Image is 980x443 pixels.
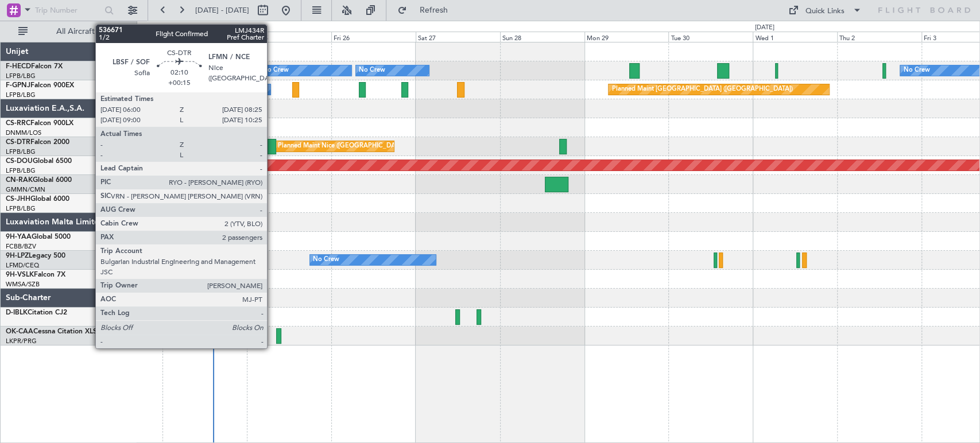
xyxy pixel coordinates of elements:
[6,166,36,175] a: LFPB/LBG
[6,204,36,213] a: LFPB/LBG
[753,32,837,42] div: Wed 1
[6,252,65,259] a: 9H-LPZLegacy 500
[6,177,33,184] span: CN-RAK
[139,23,158,33] div: [DATE]
[837,32,921,42] div: Thu 2
[416,32,500,42] div: Sat 27
[783,1,867,20] button: Quick Links
[500,32,584,42] div: Sun 28
[6,261,39,270] a: LFMD/CEQ
[6,234,32,240] span: 9H-YAA
[6,147,36,156] a: LFPB/LBG
[6,328,102,335] a: OK-CAACessna Citation XLS+
[6,63,63,70] a: F-HECDFalcon 7X
[668,32,753,42] div: Tue 30
[6,280,40,289] a: WMSA/SZB
[6,309,67,316] a: D-IBLKCitation CJ2
[392,1,461,20] button: Refresh
[6,196,69,203] a: CS-JHHGlobal 6000
[6,196,30,203] span: CS-JHH
[313,251,339,269] div: No Crew
[6,309,28,316] span: D-IBLK
[6,120,30,127] span: CS-RRC
[6,337,37,345] a: LKPR/PRG
[6,82,74,89] a: F-GPNJFalcon 900EX
[584,32,669,42] div: Mon 29
[13,22,125,41] button: All Aircraft
[35,2,101,19] input: Trip Number
[6,242,36,251] a: FCBB/BZV
[6,158,33,165] span: CS-DOU
[6,271,34,278] span: 9H-VSLK
[6,185,45,194] a: GMMN/CMN
[6,129,41,137] a: DNMM/LOS
[162,32,247,42] div: Wed 24
[30,28,121,36] span: All Aircraft
[6,72,36,80] a: LFPB/LBG
[6,139,69,146] a: CS-DTRFalcon 2000
[6,271,65,278] a: 9H-VSLKFalcon 7X
[6,139,30,146] span: CS-DTR
[148,81,175,98] div: No Crew
[6,63,31,70] span: F-HECD
[6,158,72,165] a: CS-DOUGlobal 6500
[262,62,289,79] div: No Crew
[903,62,929,79] div: No Crew
[6,91,36,99] a: LFPB/LBG
[6,252,29,259] span: 9H-LPZ
[6,82,30,89] span: F-GPNJ
[754,23,774,33] div: [DATE]
[6,234,71,240] a: 9H-YAAGlobal 5000
[6,120,73,127] a: CS-RRCFalcon 900LX
[359,62,385,79] div: No Crew
[805,6,845,17] div: Quick Links
[278,138,406,155] div: Planned Maint Nice ([GEOGRAPHIC_DATA])
[6,328,33,335] span: OK-CAA
[331,32,416,42] div: Fri 26
[611,81,792,98] div: Planned Maint [GEOGRAPHIC_DATA] ([GEOGRAPHIC_DATA])
[195,5,249,15] span: [DATE] - [DATE]
[247,32,331,42] div: Thu 25
[409,6,458,14] span: Refresh
[6,177,72,184] a: CN-RAKGlobal 6000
